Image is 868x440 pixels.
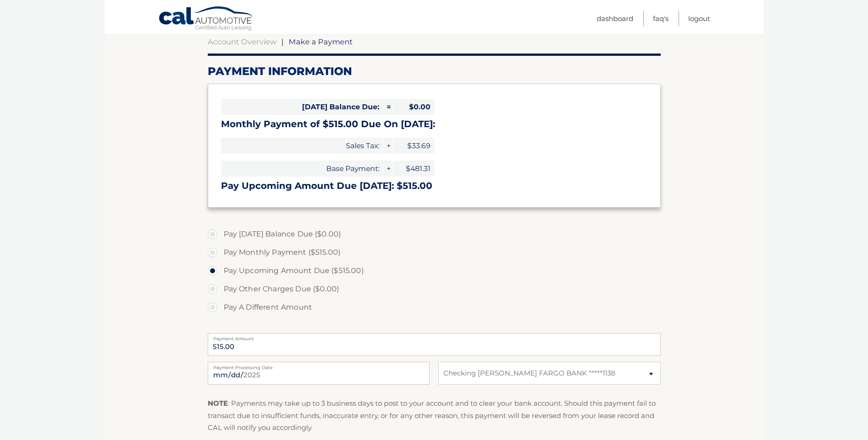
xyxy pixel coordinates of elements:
h3: Pay Upcoming Amount Due [DATE]: $515.00 [221,180,647,192]
span: + [383,161,393,177]
p: : Payments may take up to 3 business days to post to your account and to clear your bank account.... [208,397,661,434]
span: Base Payment: [221,161,383,177]
h3: Monthly Payment of $515.00 Due On [DATE]: [221,118,647,130]
span: Make a Payment [289,37,353,46]
strong: NOTE [208,399,228,408]
label: Pay Other Charges Due ($0.00) [208,280,661,298]
label: Pay [DATE] Balance Due ($0.00) [208,225,661,243]
span: = [383,99,393,115]
label: Pay A Different Amount [208,298,661,317]
input: Payment Date [208,362,430,385]
span: [DATE] Balance Due: [221,99,383,115]
a: Cal Automotive [158,6,254,32]
input: Payment Amount [208,333,661,356]
a: Account Overview [208,37,276,46]
span: $33.69 [393,138,434,154]
label: Pay Upcoming Amount Due ($515.00) [208,262,661,280]
label: Pay Monthly Payment ($515.00) [208,243,661,262]
span: $0.00 [393,99,434,115]
a: Dashboard [597,11,633,26]
span: + [383,138,393,154]
h2: Payment Information [208,64,661,78]
span: $481.31 [393,161,434,177]
label: Payment Processing Date [208,362,430,369]
span: | [281,37,284,46]
a: FAQ's [653,11,669,26]
span: Sales Tax: [221,138,383,154]
label: Payment Amount [208,333,661,340]
a: Logout [688,11,710,26]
